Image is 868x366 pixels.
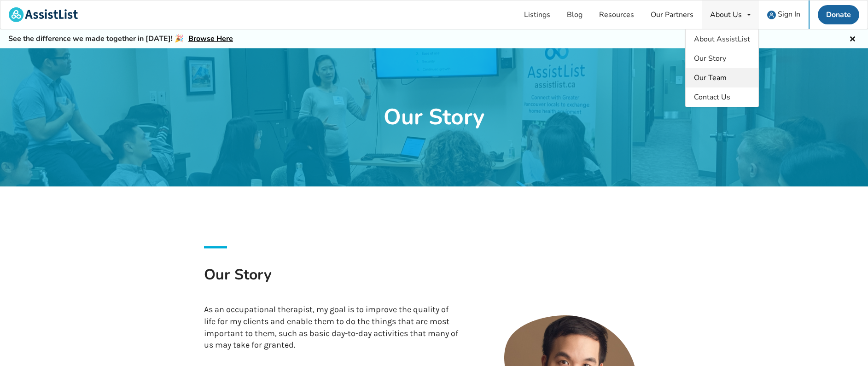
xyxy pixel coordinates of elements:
a: Resources [591,0,642,29]
a: user icon Sign In [759,0,809,29]
span: Our Team [694,73,727,83]
span: Contact Us [694,92,730,102]
h5: See the difference we made together in [DATE]! 🎉 [8,34,233,44]
img: user icon [767,11,776,19]
p: As an occupational therapist, my goal is to improve the quality of life for my clients and enable... [204,304,458,351]
a: Blog [559,0,591,29]
h1: Our Story [384,103,484,132]
a: Browse Here [188,34,233,44]
img: assistlist-logo [9,7,78,22]
a: Donate [818,5,859,24]
h1: Our Story [204,265,458,296]
a: Our Partners [642,0,702,29]
span: Our Story [694,53,726,64]
a: Listings [516,0,559,29]
span: About AssistList [694,34,750,44]
div: About Us [710,11,742,18]
span: Sign In [778,9,800,19]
